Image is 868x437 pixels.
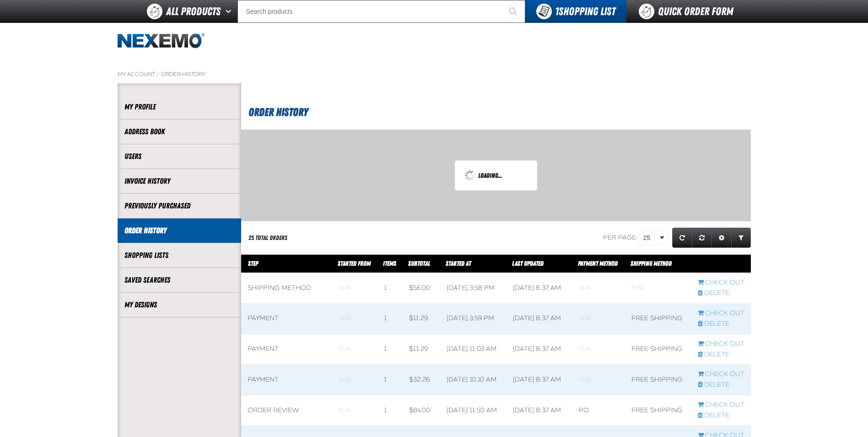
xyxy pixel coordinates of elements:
a: Reset grid action [692,228,712,248]
img: Nexemo logo [118,33,205,49]
td: Blank [625,273,691,304]
span: Items [383,260,396,267]
a: Last Updated [512,260,544,267]
div: Loading... [464,170,528,181]
div: Order Review [248,406,326,415]
div: 25 Total Orders [248,234,287,242]
td: [DATE] 8:37 AM [507,334,572,365]
span: Per page: [603,234,638,241]
td: $11.29 [403,334,440,365]
a: My Profile [124,102,234,112]
a: Expand or Collapse Grid Filters [731,228,751,248]
a: Delete checkout started from [698,350,744,359]
a: Subtotal [408,260,430,267]
a: Previously Purchased [124,201,234,211]
span: All Products [166,3,221,20]
a: Users [124,151,234,162]
td: [DATE] 11:50 AM [440,395,507,426]
a: Order History [161,71,205,78]
td: [DATE] 8:37 AM [507,303,572,334]
a: Continue checkout started from [698,279,744,287]
a: Continue checkout started from [698,340,744,349]
td: 1 [377,365,403,395]
td: $32.26 [403,365,440,395]
a: Shopping Lists [124,250,234,261]
td: Blank [572,365,625,395]
span: Step [248,260,258,267]
td: Free Shipping [625,395,691,426]
strong: 1 [555,5,559,18]
nav: Breadcrumbs [118,71,751,78]
td: [DATE] 11:03 AM [440,334,507,365]
a: Home [118,33,205,49]
span: Order History [248,106,308,119]
td: $56.00 [403,273,440,304]
a: My Account [118,71,155,78]
td: Free Shipping [625,303,691,334]
td: Blank [332,365,378,395]
td: Free Shipping [625,334,691,365]
td: [DATE] 3:58 PM [440,273,507,304]
span: Started From [338,260,371,267]
a: Refresh grid action [672,228,692,248]
div: Payment [248,376,326,384]
td: 1 [377,273,403,304]
td: Blank [572,303,625,334]
td: [DATE] 8:37 AM [507,365,572,395]
a: Expand or Collapse Grid Settings [712,228,732,248]
td: 1 [377,395,403,426]
td: Blank [572,334,625,365]
a: Delete checkout started from [698,381,744,389]
td: Blank [332,303,378,334]
a: Delete checkout started from [698,289,744,298]
span: / [156,71,160,78]
a: Continue checkout started from [698,401,744,410]
td: $84.00 [403,395,440,426]
td: Blank [332,395,378,426]
td: [DATE] 8:37 AM [507,273,572,304]
td: [DATE] 8:37 AM [507,395,572,426]
td: Blank [332,334,378,365]
a: Invoice History [124,176,234,186]
a: Payment Method [578,260,618,267]
th: Row actions [691,255,751,273]
div: Payment [248,314,326,323]
a: Order History [124,225,234,236]
a: Address Book [124,126,234,137]
td: Free Shipping [625,365,691,395]
td: [DATE] 3:59 PM [440,303,507,334]
td: [DATE] 10:10 AM [440,365,507,395]
td: 1 [377,334,403,365]
a: Saved Searches [124,275,234,285]
a: Delete checkout started from [698,411,744,420]
td: $11.29 [403,303,440,334]
td: P.O. [572,395,625,426]
a: My Designs [124,300,234,310]
a: Continue checkout started from [698,370,744,379]
span: Shopping List [555,5,615,18]
div: Payment [248,345,326,354]
td: Blank [332,273,378,304]
a: Delete checkout started from [698,320,744,328]
a: Continue checkout started from [698,309,744,318]
span: 25 [643,233,658,243]
td: 1 [377,303,403,334]
div: Shipping Method [248,284,326,293]
td: Blank [572,273,625,304]
a: Started At [446,260,471,267]
span: Shipping Method [631,260,672,267]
